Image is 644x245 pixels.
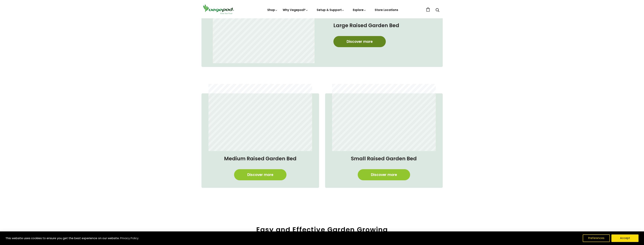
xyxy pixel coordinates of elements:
span: This website uses cookies to ensure you get the best experience on our website. [5,236,119,240]
a: Shop [267,8,278,12]
h2: Easy and Effective Garden Growing [201,226,443,234]
a: Store Locations [375,8,398,12]
a: Why Vegepod? [283,8,308,12]
a: Privacy Policy (opens in a new tab) [119,235,139,242]
h4: Medium Raised Garden Bed [205,155,315,162]
a: Explore [353,8,366,12]
button: Accept [611,234,639,242]
h4: Large Raised Garden Bed [333,22,428,29]
a: Discover more [358,169,410,180]
h4: Small Raised Garden Bed [329,155,439,162]
button: Preferences [583,234,610,242]
a: Setup & Support [317,8,345,12]
a: Search [436,8,439,12]
a: Discover more [234,169,286,180]
a: Discover more [333,36,386,47]
img: Vegepod [201,4,235,15]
